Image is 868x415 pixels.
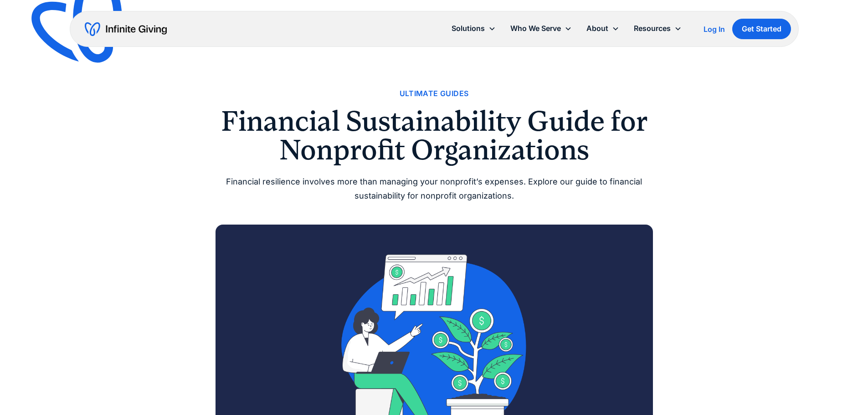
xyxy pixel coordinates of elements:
a: home [85,22,167,36]
a: Log In [704,24,725,35]
div: About [586,22,608,35]
div: Solutions [444,19,503,38]
div: Log In [704,26,725,33]
div: Resources [634,22,671,35]
div: About [579,19,627,38]
div: Who We Serve [503,19,579,38]
a: Ultimate Guides [400,87,469,100]
div: Solutions [452,22,485,35]
div: Who We Serve [510,22,561,35]
div: Financial resilience involves more than managing your nonprofit’s expenses. Explore our guide to ... [216,175,653,203]
a: Get Started [732,19,791,39]
div: Resources [627,19,689,38]
h1: Financial Sustainability Guide for Nonprofit Organizations [216,107,653,164]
